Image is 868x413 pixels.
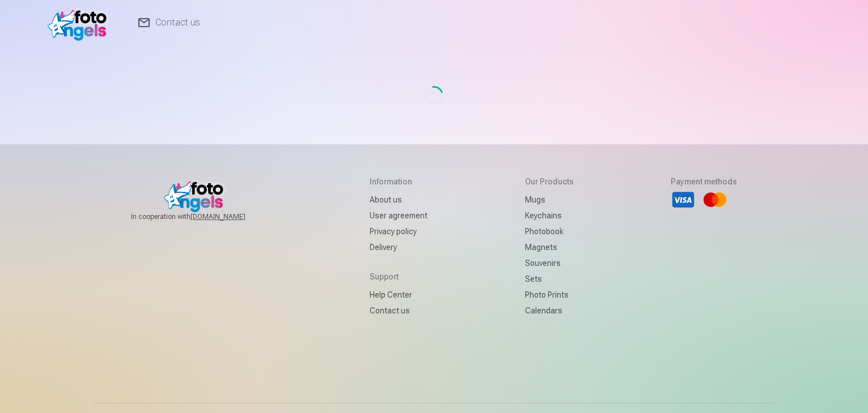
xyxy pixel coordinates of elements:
[131,212,273,221] span: In cooperation with
[370,287,427,303] a: Help Center
[370,239,427,255] a: Delivery
[525,239,574,255] a: Magnets
[525,176,574,187] h5: Our products
[525,208,574,223] a: Keychains
[525,255,574,271] a: Souvenirs
[370,303,427,319] a: Contact us
[671,187,696,212] li: Visa
[525,303,574,319] a: Calendars
[525,223,574,239] a: Photobook
[370,176,427,187] h5: Information
[370,271,427,282] h5: Support
[525,192,574,208] a: Mugs
[190,212,273,221] a: [DOMAIN_NAME]
[370,208,427,223] a: User agreement
[525,287,574,303] a: Photo prints
[370,192,427,208] a: About us
[48,5,113,41] img: /v1
[525,271,574,287] a: Sets
[370,223,427,239] a: Privacy policy
[702,187,727,212] li: Mastercard
[671,176,737,187] h5: Payment methods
